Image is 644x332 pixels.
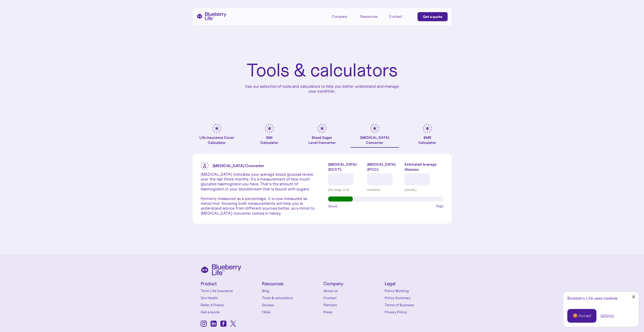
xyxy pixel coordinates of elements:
[405,187,443,192] div: (mmol/L)
[367,162,401,172] label: [MEDICAL_DATA] (IFCC):
[436,204,444,209] span: High
[405,162,443,172] label: Estimated Average Glucose:
[328,204,337,209] span: Good
[193,135,241,145] div: Life Insurance Cover Calculator
[323,302,382,307] a: Partners
[323,295,382,300] a: Contact
[360,135,389,145] div: [MEDICAL_DATA] Converter
[245,124,294,148] a: BMICalculator
[201,288,260,293] a: Term Life Insurance
[308,135,336,145] div: Blood Sugar Level Converter
[629,292,639,302] a: Close Cookie Popup
[201,302,260,307] a: Refer A Friend
[328,187,363,192] div: (%) range: 4-24
[246,61,398,80] h1: Tools & calculators
[403,124,452,148] a: BMRCalculator
[360,14,378,19] div: Resources
[262,288,321,293] a: Blog
[262,302,321,307] a: Guides
[418,135,436,145] div: BMR Calculator
[573,313,591,319] div: 🍪 Accept
[262,281,321,286] h4: Resources
[423,14,442,19] div: Get a quote
[567,296,635,301] div: Blueberry Life uses cookies
[385,288,444,293] a: Policy Wording
[323,309,382,315] a: Press
[260,135,278,145] div: BMI Calculator
[323,288,382,293] a: About us
[600,313,614,318] a: Settings
[385,309,444,315] a: Privacy Policy
[389,14,402,19] div: Contact
[332,14,347,19] div: Company
[201,295,260,300] a: Gro Health
[385,281,444,286] h4: Legal
[367,187,401,192] div: mmol/mol
[201,309,260,315] a: Get a quote
[360,12,383,20] div: Resources
[193,124,241,148] a: Life Insurance Cover Calculator
[567,309,596,323] a: 🍪 Accept
[418,12,448,21] a: Get a quote
[385,302,444,307] a: Terms of Business
[298,124,346,148] a: Blood SugarLevel Converter
[201,281,260,286] h4: Product
[328,162,363,172] label: [MEDICAL_DATA] (DCCT):
[241,84,403,94] p: Use our selection of tools and calculators to help you better understand and manage your condition.
[262,309,321,315] a: FAQs
[201,172,316,216] p: [MEDICAL_DATA] indicates your average blood glucose levels over the last three months. It’s a mea...
[350,124,399,148] a: [MEDICAL_DATA]Converter
[262,295,321,300] a: Tools & calculators
[332,12,355,20] div: Company
[213,163,264,168] strong: [MEDICAL_DATA] Converter
[197,12,226,20] a: home
[389,12,412,20] a: Contact
[385,295,444,300] a: Policy Summary
[323,281,382,286] h4: Company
